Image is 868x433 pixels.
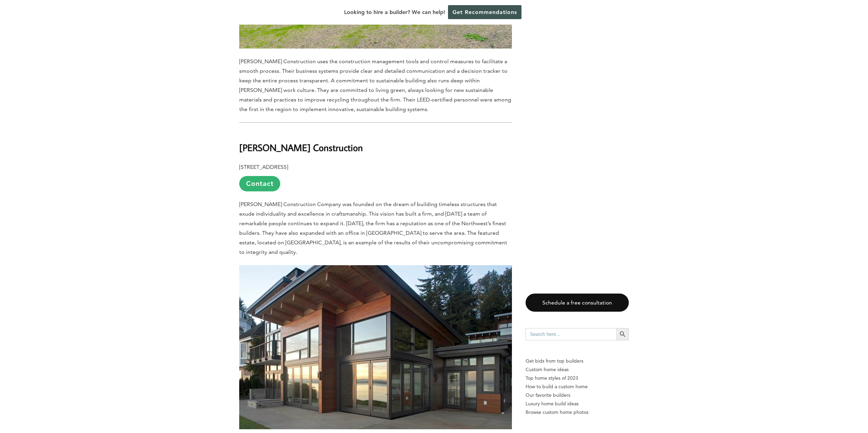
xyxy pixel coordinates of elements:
[526,382,629,391] a: How to build a custom home
[834,399,860,425] iframe: Drift Widget Chat Controller
[526,391,629,400] a: Our favorite builders
[239,201,507,255] span: [PERSON_NAME] Construction Company was founded on the dream of building timeless structures that ...
[526,400,629,408] a: Luxury home build ideas
[239,176,280,191] a: Contact
[526,365,629,374] a: Custom home ideas
[239,164,288,170] b: [STREET_ADDRESS]
[619,330,626,338] svg: Search
[526,328,616,340] input: Search here...
[526,357,629,365] p: Get bids from top builders
[239,58,511,112] span: [PERSON_NAME] Construction uses the construction management tools and control measures to facilit...
[526,408,629,417] a: Browse custom home photos
[448,5,521,19] a: Get Recommendations
[526,294,629,312] a: Schedule a free consultation
[526,374,629,382] a: Top home styles of 2023
[239,141,363,153] b: [PERSON_NAME] Construction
